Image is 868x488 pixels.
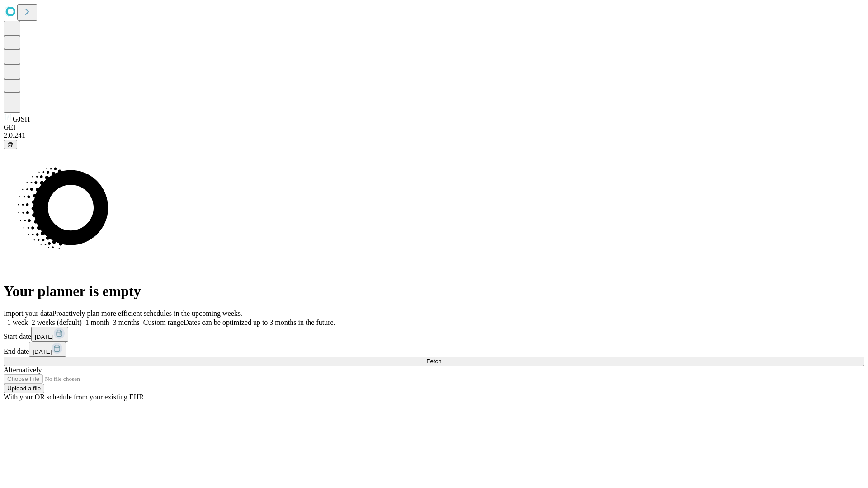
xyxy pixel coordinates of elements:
button: [DATE] [31,327,68,342]
button: Upload a file [4,384,44,393]
span: 2 weeks (default) [32,319,82,326]
span: @ [7,141,14,148]
span: Proactively plan more efficient schedules in the upcoming weeks. [52,310,242,317]
div: GEI [4,123,864,131]
div: Start date [4,327,864,342]
span: 1 week [7,319,28,326]
h1: Your planner is empty [4,283,864,300]
span: [DATE] [35,333,54,340]
button: @ [4,140,17,149]
span: Dates can be optimized up to 3 months in the future. [184,319,335,326]
span: Alternatively [4,366,42,374]
span: Import your data [4,310,52,317]
span: GJSH [13,115,30,123]
span: 1 month [85,319,109,326]
span: 3 months [113,319,140,326]
span: [DATE] [33,348,52,355]
button: [DATE] [29,342,66,357]
span: Custom range [143,319,184,326]
div: 2.0.241 [4,131,864,140]
span: With your OR schedule from your existing EHR [4,393,144,401]
button: Fetch [4,357,864,366]
span: Fetch [426,358,441,365]
div: End date [4,342,864,357]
